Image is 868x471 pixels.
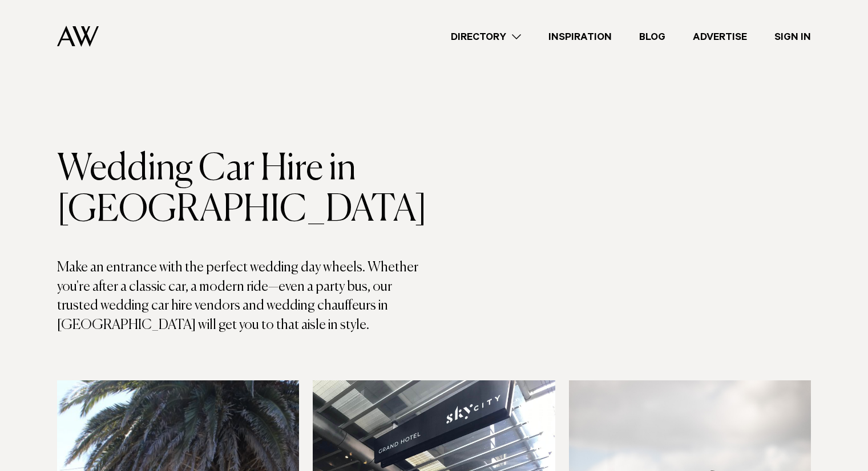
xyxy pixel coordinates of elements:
[57,149,434,231] h1: Wedding Car Hire in [GEOGRAPHIC_DATA]
[625,29,679,44] a: Blog
[679,29,761,44] a: Advertise
[57,258,434,335] p: Make an entrance with the perfect wedding day wheels. Whether you're after a classic car, a moder...
[535,29,625,44] a: Inspiration
[761,29,825,44] a: Sign In
[437,29,535,44] a: Directory
[57,26,99,47] img: Auckland Weddings Logo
